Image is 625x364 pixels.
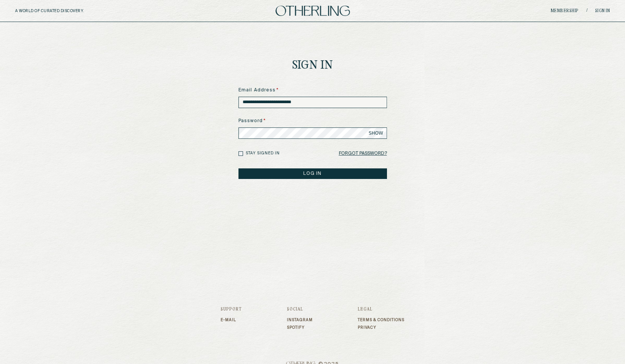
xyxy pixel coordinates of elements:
h3: Legal [358,307,404,312]
a: Privacy [358,325,404,330]
h5: A WORLD OF CURATED DISCOVERY. [15,9,117,13]
a: Sign in [595,9,610,13]
label: Stay signed in [246,151,280,156]
label: Email Address [238,87,387,94]
h1: Sign In [292,60,333,72]
span: SHOW [369,130,383,136]
a: E-mail [221,318,242,322]
a: Forgot Password? [339,148,387,159]
button: LOG IN [238,168,387,179]
h3: Support [221,307,242,312]
a: Instagram [287,318,313,322]
label: Password [238,118,387,124]
a: Terms & Conditions [358,318,404,322]
a: Spotify [287,325,313,330]
span: / [586,8,587,14]
a: Membership [551,9,579,13]
img: logo [276,6,350,16]
h3: Social [287,307,313,312]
